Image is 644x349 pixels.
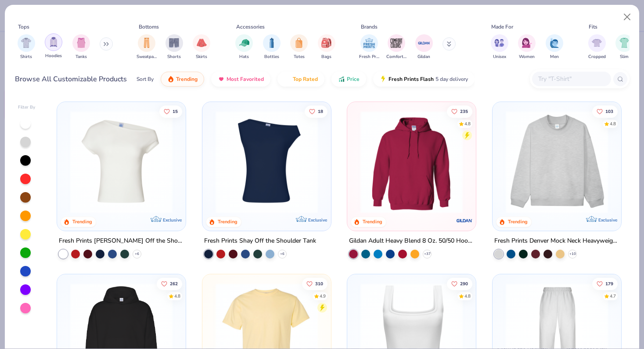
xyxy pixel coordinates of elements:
[359,34,379,60] button: filter button
[76,54,87,60] span: Tanks
[21,38,31,48] img: Shirts Image
[424,251,431,256] span: + 37
[294,38,304,48] img: Totes Image
[331,72,366,87] button: Price
[493,54,506,60] span: Unisex
[239,54,249,60] span: Hats
[137,34,157,60] button: filter button
[290,34,308,60] button: filter button
[211,72,270,87] button: Most Favorited
[359,34,379,60] div: filter for Fresh Prints
[417,54,430,60] span: Gildan
[305,105,327,117] button: Like
[415,34,433,60] div: filter for Gildan
[390,36,403,50] img: Comfort Colors Image
[460,281,468,286] span: 290
[380,76,387,83] img: flash.gif
[620,54,629,60] span: Slim
[522,38,532,48] img: Women Image
[592,38,602,48] img: Cropped Image
[66,111,177,213] img: a1c94bf0-cbc2-4c5c-96ec-cab3b8502a7f
[211,111,322,213] img: 5716b33b-ee27-473a-ad8a-9b8687048459
[491,23,513,31] div: Made For
[45,34,62,60] button: filter button
[176,76,198,83] span: Trending
[18,23,29,31] div: Tops
[284,76,291,83] img: TopRated.gif
[294,54,305,60] span: Totes
[359,54,379,60] span: Fresh Prints
[302,277,327,290] button: Like
[546,34,563,60] div: filter for Men
[318,109,323,113] span: 18
[15,74,127,84] div: Browse All Customizable Products
[263,34,281,60] button: filter button
[356,111,467,213] img: 01756b78-01f6-4cc6-8d8a-3c30c1a0c8ac
[18,104,36,111] div: Filter By
[163,217,182,222] span: Exclusive
[550,38,559,48] img: Men Image
[321,54,331,60] span: Bags
[491,34,508,60] button: filter button
[435,74,468,84] span: 5 day delivery
[72,34,90,60] div: filter for Tanks
[588,54,606,60] span: Cropped
[518,34,536,60] div: filter for Women
[615,34,633,60] div: filter for Slim
[464,120,471,127] div: 4.8
[72,34,90,60] button: filter button
[518,34,536,60] button: filter button
[415,34,433,60] button: filter button
[546,34,563,60] button: filter button
[588,34,606,60] div: filter for Cropped
[170,281,178,286] span: 262
[169,38,179,48] img: Shorts Image
[361,23,378,31] div: Brands
[167,76,174,83] img: trending.gif
[519,54,535,60] span: Women
[464,293,471,299] div: 4.8
[45,33,62,59] div: filter for Hoodies
[615,34,633,60] button: filter button
[280,251,284,256] span: + 6
[308,217,327,222] span: Exclusive
[49,37,58,47] img: Hoodies Image
[197,38,207,48] img: Skirts Image
[277,72,324,87] button: Top Rated
[349,235,474,246] div: Gildan Adult Heavy Blend 8 Oz. 50/50 Hooded Sweatshirt
[550,54,559,60] span: Men
[320,293,326,299] div: 4.9
[142,38,151,48] img: Sweatpants Image
[605,281,613,286] span: 179
[239,38,249,48] img: Hats Image
[204,235,316,246] div: Fresh Prints Shay Off the Shoulder Tank
[193,34,210,60] div: filter for Skirts
[263,34,281,60] div: filter for Bottles
[592,105,618,117] button: Like
[318,34,335,60] div: filter for Bags
[386,34,407,60] div: filter for Comfort Colors
[389,76,434,83] span: Fresh Prints Flash
[456,211,473,229] img: Gildan logo
[386,34,407,60] button: filter button
[605,109,613,113] span: 103
[363,36,376,50] img: Fresh Prints Image
[447,277,472,290] button: Like
[139,23,159,31] div: Bottoms
[165,34,183,60] button: filter button
[196,54,207,60] span: Skirts
[218,76,225,83] img: most_fav.gif
[290,34,308,60] div: filter for Totes
[447,105,472,117] button: Like
[235,34,253,60] div: filter for Hats
[321,38,331,48] img: Bags Image
[373,72,475,87] button: Fresh Prints Flash5 day delivery
[193,34,210,60] button: filter button
[236,23,265,31] div: Accessories
[159,105,182,117] button: Like
[293,76,318,83] span: Top Rated
[619,9,636,25] button: Close
[45,53,62,59] span: Hoodies
[267,38,277,48] img: Bottles Image
[318,34,335,60] button: filter button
